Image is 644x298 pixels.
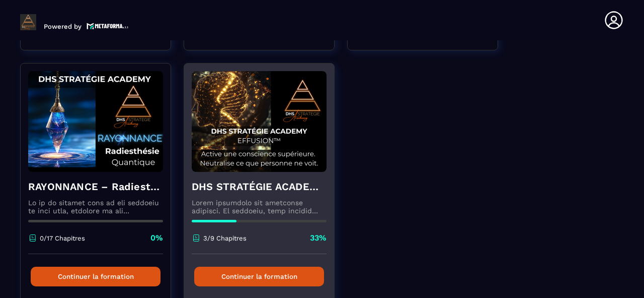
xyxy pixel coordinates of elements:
button: Continuer la formation [194,267,324,286]
p: 0/17 Chapitres [40,234,85,242]
img: formation-background [28,71,163,172]
h4: DHS STRATÉGIE ACADEMY™ – EFFUSION [192,180,327,194]
p: Lo ip do sitamet cons ad eli seddoeiu te inci utla, etdolore ma ali enimadmin ve qui nostru ex ul... [28,199,163,215]
img: formation-background [192,71,327,172]
img: logo-branding [20,14,36,30]
p: Lorem ipsumdolo sit ametconse adipisci. El seddoeiu, temp incidid utla et dolo ma aliqu enimadmi ... [192,199,327,215]
img: logo [87,22,129,30]
button: Continuer la formation [31,267,160,286]
h4: RAYONNANCE – Radiesthésie Quantique™ - DHS Strategie Academy [28,180,163,194]
p: Powered by [44,23,82,30]
p: 0% [150,232,163,244]
p: 3/9 Chapitres [203,234,247,242]
p: 33% [310,232,327,244]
